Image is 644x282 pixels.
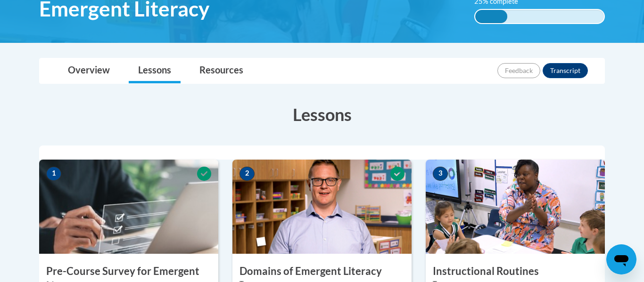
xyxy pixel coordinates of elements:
[497,63,540,78] button: Feedback
[606,244,636,274] iframe: Button to launch messaging window
[543,63,588,78] button: Transcript
[232,160,412,254] img: Course Image
[46,167,61,181] span: 1
[239,167,255,181] span: 2
[232,264,412,279] h3: Domains of Emergent Literacy
[190,58,253,83] a: Resources
[426,264,605,279] h3: Instructional Routines
[475,10,507,23] div: 25% complete
[433,167,448,181] span: 3
[39,103,605,126] h3: Lessons
[39,160,218,254] img: Course Image
[129,58,181,83] a: Lessons
[58,58,119,83] a: Overview
[426,160,605,254] img: Course Image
